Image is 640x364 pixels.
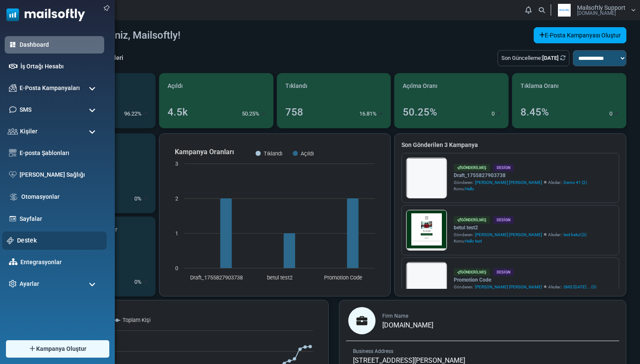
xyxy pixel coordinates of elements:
p: 16.81% [359,110,377,118]
img: domain-health-icon.svg [9,171,17,178]
span: Tıklama Oranı [521,82,559,90]
text: 1 [175,230,178,237]
div: Konu: [454,238,586,244]
img: User Logo [554,4,575,17]
a: Demo 41 (2) [563,179,587,186]
span: [PERSON_NAME] [PERSON_NAME] [475,231,542,238]
div: Design [493,164,514,171]
div: % [134,195,147,203]
a: Shop Now and Save Big! [103,169,191,184]
div: Gönderen: Alıcılar:: [454,179,587,186]
span: Kişiler [20,127,37,136]
div: Son Güncelleme: [498,50,569,66]
a: E-Posta Kampanyası Oluştur [534,27,626,43]
p: 0 [134,278,137,286]
span: Mailsoftly Support [577,5,626,11]
div: Gönderilmiş [454,216,490,223]
span: Açılma Oranı [403,82,438,90]
div: Design [493,216,514,223]
span: Kampanya Oluştur [36,344,86,353]
img: email-templates-icon.svg [9,149,17,157]
a: User Logo Mailsoftly Support [DOMAIN_NAME] [554,4,636,17]
div: % [134,278,147,286]
a: SMS [DATE]... (3) [563,284,596,290]
img: campaigns-icon.png [9,84,17,92]
a: betul test2 [454,224,586,231]
p: Lorem ipsum dolor sit amet, consectetur adipiscing elit, sed do eiusmod tempor incididunt [45,223,249,231]
img: sms-icon.png [9,106,17,113]
img: settings-icon.svg [9,280,17,288]
span: [PERSON_NAME] [PERSON_NAME] [475,179,542,186]
text: 3 [175,161,178,167]
div: Gönderen: Alıcılar:: [454,231,586,238]
img: contacts-icon.svg [8,128,18,134]
a: Dashboard [20,40,100,49]
text: Draft_1755827903738 [190,274,242,281]
span: Hello [465,186,474,191]
span: SMS [20,105,31,114]
a: Refresh Stats [560,55,566,61]
p: 96.22% [124,110,142,118]
b: [DATE] [542,55,559,61]
div: 8.45% [521,104,549,120]
a: Son Gönderilen 3 Kampanya [401,141,619,150]
img: dashboard-icon-active.svg [9,41,17,48]
p: 0 [609,110,612,118]
span: E-Posta Kampanyaları [20,84,80,93]
div: 4.5k [168,104,188,120]
span: Ayarlar [20,279,39,288]
div: Design [493,268,514,276]
span: Business Address [353,348,393,354]
div: Gönderilmiş [454,268,490,276]
div: 50.25% [403,104,437,120]
div: Konu: [454,186,587,192]
a: E-posta Şablonları [20,149,100,158]
span: Açıldı [168,82,183,90]
p: 0 [492,110,495,118]
span: [PERSON_NAME] [PERSON_NAME] [475,284,542,290]
span: Tıklandı [285,82,307,90]
span: [DOMAIN_NAME] [382,321,433,329]
a: Entegrasyonlar [20,258,100,267]
img: landing_pages.svg [9,215,17,223]
text: Tıklandı [264,150,282,157]
img: support-icon.svg [7,237,14,244]
span: Firm Name [382,313,408,319]
a: Promotion Code [454,276,596,284]
a: Destek [17,236,102,245]
div: 758 [285,104,303,120]
a: Sayfalar [20,214,100,223]
p: 0 [134,195,137,203]
div: Gönderilmiş [454,164,490,171]
a: Otomasyonlar [21,192,100,201]
div: Gönderen: Alıcılar:: [454,284,596,290]
text: Toplam Kişi [122,317,151,323]
text: 0 [175,265,178,271]
span: Hello test [465,239,482,243]
a: test betul (3) [563,231,586,238]
a: [DOMAIN_NAME] [382,322,433,329]
img: workflow.svg [9,192,18,202]
text: Kampanya Oranları [175,148,234,156]
h1: Test {(email)} [38,147,255,161]
svg: Kampanya Oranları [166,141,384,289]
p: 50.25% [242,110,259,118]
a: [PERSON_NAME] Sağlığı [20,170,100,179]
text: 2 [175,195,178,202]
a: İş Ortağı Hesabı [20,62,100,71]
text: Açıldı [301,150,314,157]
strong: Shop Now and Save Big! [112,173,182,180]
text: Promotion Code [324,274,362,281]
span: [DOMAIN_NAME] [577,11,616,16]
strong: Follow Us [131,201,163,208]
a: Draft_1755827903738 [454,172,587,179]
text: betul test2 [267,274,293,281]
